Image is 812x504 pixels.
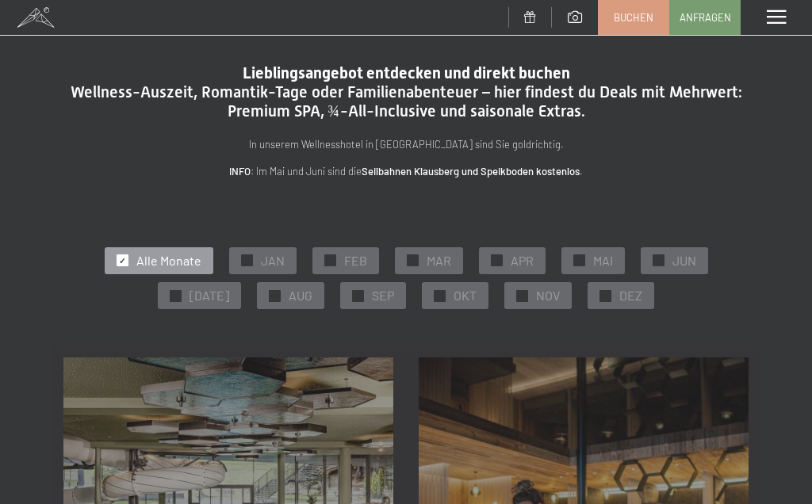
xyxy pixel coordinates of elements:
[493,255,500,266] span: ✓
[519,290,526,301] span: ✓
[372,287,394,304] span: SEP
[536,287,560,304] span: NOV
[619,287,642,304] span: DEZ
[437,290,443,301] span: ✓
[409,255,416,266] span: ✓
[603,290,609,301] span: ✓
[261,252,285,269] span: JAN
[344,252,367,269] span: FEB
[327,255,333,266] span: ✓
[243,255,250,266] span: ✓
[614,10,653,25] span: Buchen
[63,136,749,153] p: In unserem Wellnesshotel in [GEOGRAPHIC_DATA] sind Sie goldrichtig.
[655,255,661,266] span: ✓
[63,163,749,180] p: : Im Mai und Juni sind die .
[119,255,125,266] span: ✓
[576,255,582,266] span: ✓
[680,10,731,25] span: Anfragen
[593,252,613,269] span: MAI
[599,1,668,34] a: Buchen
[454,287,477,304] span: OKT
[190,287,229,304] span: [DATE]
[136,252,201,269] span: Alle Monate
[362,165,580,178] strong: Seilbahnen Klausberg und Speikboden kostenlos
[71,82,742,120] span: Wellness-Auszeit, Romantik-Tage oder Familienabenteuer – hier findest du Deals mit Mehrwert: Prem...
[511,252,534,269] span: APR
[672,252,696,269] span: JUN
[173,290,179,301] span: ✓
[243,63,570,82] span: Lieblingsangebot entdecken und direkt buchen
[670,1,740,34] a: Anfragen
[289,287,312,304] span: AUG
[229,165,251,178] strong: INFO
[427,252,451,269] span: MAR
